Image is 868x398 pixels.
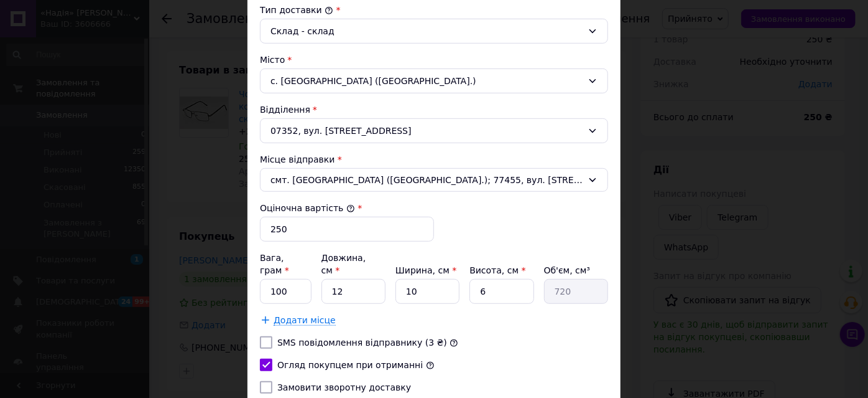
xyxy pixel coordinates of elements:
[260,69,608,93] div: с. [GEOGRAPHIC_DATA] ([GEOGRAPHIC_DATA].)
[395,265,456,275] label: Ширина, см
[321,253,366,275] label: Довжина, см
[260,4,608,16] div: Тип доставки
[260,203,355,213] label: Оціночна вартість
[270,24,583,38] div: Склад - склад
[260,103,608,116] div: Відділення
[277,360,423,370] label: Огляд покупцем при отриманні
[260,118,608,143] div: 07352, вул. [STREET_ADDRESS]
[544,264,608,277] div: Об'єм, см³
[277,338,447,348] label: SMS повідомлення відправнику (3 ₴)
[277,382,411,392] label: Замовити зворотну доставку
[274,315,336,326] span: Додати місце
[260,253,289,275] label: Вага, грам
[260,153,608,166] div: Місце відправки
[260,54,608,66] div: Місто
[469,265,525,275] label: Висота, см
[270,174,583,186] span: смт. [GEOGRAPHIC_DATA] ([GEOGRAPHIC_DATA].); 77455, вул. [STREET_ADDRESS]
